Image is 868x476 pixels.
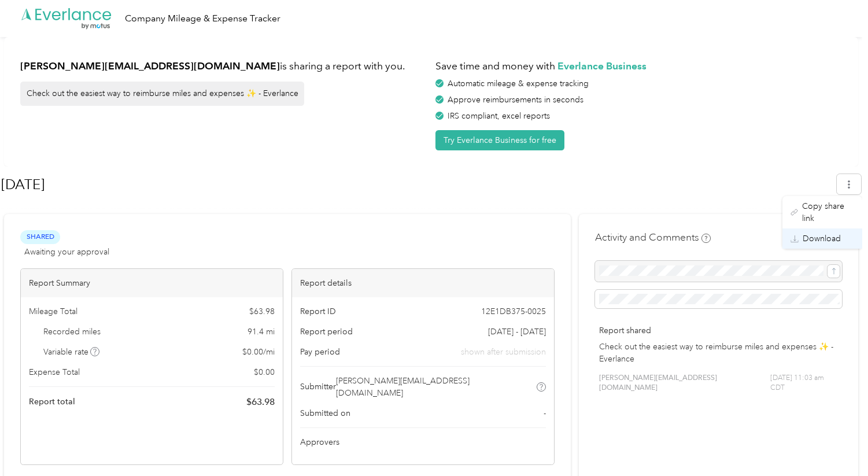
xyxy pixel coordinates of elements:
span: Approvers [300,436,339,448]
span: Awaiting your approval [24,246,109,258]
span: Submitter [300,381,336,393]
h1: Save time and money with [435,59,843,73]
div: Check out the easiest way to reimburse miles and expenses ✨ - Everlance [20,82,304,106]
span: $ 63.98 [249,305,275,318]
span: - [544,407,546,419]
strong: Everlance Business [557,60,647,72]
p: Check out the easiest way to reimburse miles and expenses ✨ - Everlance [599,341,838,365]
span: [DATE] 11:03 am CDT [770,373,838,393]
strong: [PERSON_NAME][EMAIL_ADDRESS][DOMAIN_NAME] [20,60,280,72]
span: Recorded miles [43,326,101,338]
span: $ 0.00 [254,366,275,378]
span: Submitted on [300,407,350,419]
span: [PERSON_NAME][EMAIL_ADDRESS][DOMAIN_NAME] [599,373,770,393]
span: Report total [29,396,75,408]
span: shown after submission [461,346,546,358]
span: [DATE] - [DATE] [488,326,546,338]
h1: Aug 2025 [1,171,829,198]
span: [PERSON_NAME][EMAIL_ADDRESS][DOMAIN_NAME] [336,375,535,399]
span: $ 63.98 [246,395,275,409]
span: 91.4 mi [248,326,275,338]
div: Report details [292,269,554,297]
button: Try Everlance Business for free [435,130,564,150]
span: Pay period [300,346,340,358]
span: Approve reimbursements in seconds [448,95,583,105]
div: Company Mileage & Expense Tracker [125,12,280,26]
h4: Activity and Comments [595,230,711,245]
span: Download [803,233,841,245]
span: Variable rate [43,346,100,358]
span: IRS compliant, excel reports [448,111,550,121]
h1: is sharing a report with you. [20,59,427,73]
span: Expense Total [29,366,80,378]
span: Mileage Total [29,305,77,318]
span: 12E1DB375-0025 [481,305,546,318]
span: Report period [300,326,353,338]
span: Shared [20,230,60,243]
span: $ 0.00 / mi [242,346,275,358]
span: Automatic mileage & expense tracking [448,79,589,88]
span: Copy share link [802,200,854,224]
div: Report Summary [21,269,283,297]
p: Report shared [599,324,838,337]
span: Report ID [300,305,336,318]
